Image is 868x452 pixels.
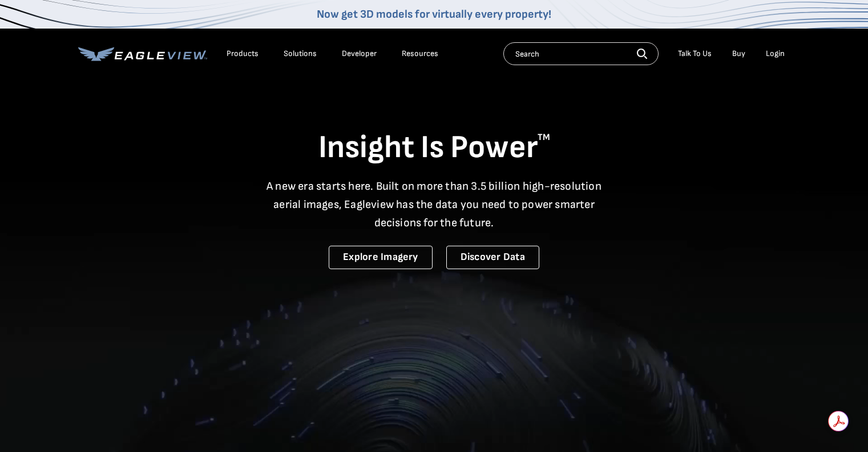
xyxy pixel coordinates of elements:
div: Resources [402,49,438,59]
div: Products [227,49,259,59]
p: A new era starts here. Built on more than 3.5 billion high-resolution aerial images, Eagleview ha... [260,177,609,232]
a: Buy [732,49,745,59]
input: Search [503,42,659,65]
div: Login [766,49,785,59]
div: Solutions [284,49,317,59]
a: Now get 3D models for virtually every property! [317,7,551,21]
h1: Insight Is Power [78,128,790,168]
div: Talk To Us [678,49,712,59]
a: Developer [342,49,377,59]
a: Explore Imagery [329,246,433,269]
a: Discover Data [446,246,539,269]
sup: TM [538,132,550,143]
